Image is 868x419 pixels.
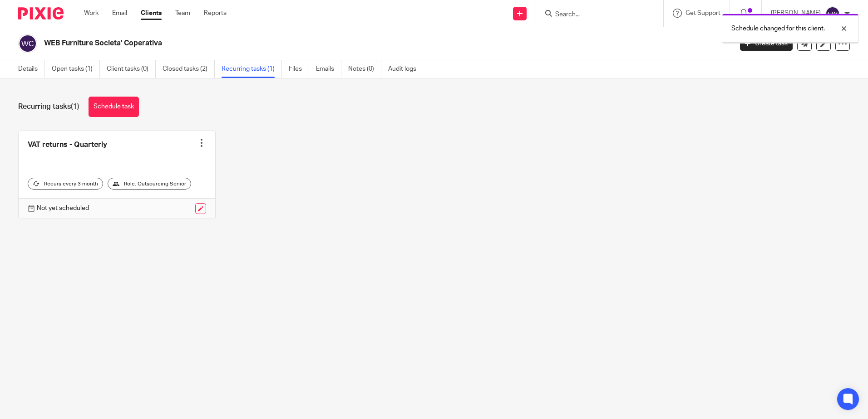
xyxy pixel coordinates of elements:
[388,60,423,78] a: Audit logs
[175,9,190,18] a: Team
[71,103,79,110] span: (1)
[89,97,139,117] a: Schedule task
[37,204,89,213] p: Not yet scheduled
[825,6,840,21] img: svg%3E
[163,60,215,78] a: Closed tasks (2)
[28,178,103,190] div: Recurs every 3 month
[44,39,590,48] h2: WEB Furniture Societa' Coperativa
[18,102,79,112] h1: Recurring tasks
[141,9,162,18] a: Clients
[18,7,64,19] img: Pixie
[289,60,309,78] a: Files
[18,60,45,78] a: Details
[112,9,127,18] a: Email
[348,60,381,78] a: Notes (0)
[108,178,191,190] div: Role: Outsourcing Senior
[740,36,793,51] a: Create task
[18,34,37,53] img: svg%3E
[84,9,99,18] a: Work
[204,9,227,18] a: Reports
[52,60,100,78] a: Open tasks (1)
[316,60,341,78] a: Emails
[731,24,825,33] p: Schedule changed for this client.
[107,60,156,78] a: Client tasks (0)
[222,60,282,78] a: Recurring tasks (1)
